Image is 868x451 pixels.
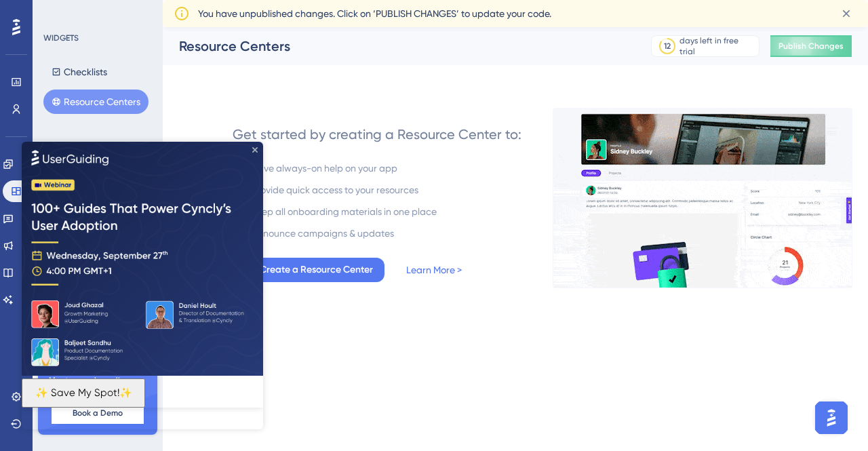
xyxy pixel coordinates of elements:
[198,5,551,22] span: You have unpublished changes. Click on ‘PUBLISH CHANGES’ to update your code.
[233,258,384,282] button: Create a Resource Center
[553,108,852,288] img: 0356d1974f90e2cc51a660023af54dec.gif
[43,90,149,114] button: Resource Centers
[43,33,79,43] div: WIDGETS
[252,225,394,241] div: Announce campaigns & updates
[664,41,671,52] div: 12
[231,5,236,11] div: Close Preview
[778,41,844,52] span: Publish Changes
[770,35,852,57] button: Publish Changes
[260,262,373,278] span: Create a Resource Center
[252,160,397,176] div: Have always-on help on your app
[679,35,755,57] div: days left in free trial
[252,203,437,220] div: Keep all onboarding materials in one place
[406,262,462,278] a: Learn More >
[811,397,852,438] iframe: UserGuiding AI Assistant Launcher
[179,37,617,56] div: Resource Centers
[43,60,115,84] button: Checklists
[233,125,521,144] div: Get started by creating a Resource Center to:
[252,182,418,198] div: Provide quick access to your resources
